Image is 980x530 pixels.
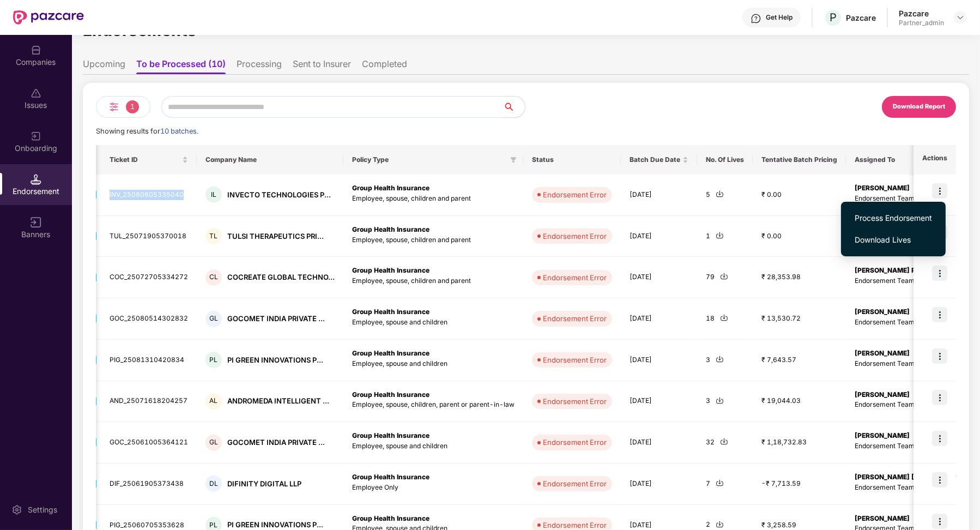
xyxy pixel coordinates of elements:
[205,228,222,244] div: TL
[352,473,429,481] b: Group Health Insurance
[83,58,125,74] li: Upcoming
[503,96,525,118] button: search
[237,58,282,74] li: Processing
[227,355,323,365] div: PI GREEN INNOVATIONS P...
[706,355,744,365] div: 3
[855,441,966,451] p: Endorsement Team
[914,145,956,174] th: Actions
[753,463,846,505] td: -₹ 7,713.59
[543,231,607,242] div: Endorsement Error
[352,390,429,399] b: Group Health Insurance
[352,308,429,316] b: Group Health Insurance
[830,11,837,24] span: P
[543,189,607,200] div: Endorsement Error
[932,348,947,364] img: icon
[855,276,966,286] p: Endorsement Team
[893,102,945,112] div: Download Report
[932,431,947,446] img: icon
[720,437,728,445] img: svg+xml;base64,PHN2ZyBpZD0iRG93bmxvYWQtMjR4MjQiIHhtbG5zPSJodHRwOi8vd3d3LnczLm9yZy8yMDAwL3N2ZyIgd2...
[205,186,222,203] div: IL
[706,231,744,242] div: 1
[621,298,697,340] td: [DATE]
[720,272,728,280] img: svg+xml;base64,PHN2ZyBpZD0iRG93bmxvYWQtMjR4MjQiIHhtbG5zPSJodHRwOi8vd3d3LnczLm9yZy8yMDAwL3N2ZyIgd2...
[706,520,744,530] div: 2
[227,272,335,282] div: COCREATE GLOBAL TECHNO...
[227,437,325,448] div: GOCOMET INDIA PRIVATE ...
[753,422,846,463] td: ₹ 1,18,732.83
[352,194,515,204] p: Employee, spouse, children and parent
[227,314,325,324] div: GOCOMET INDIA PRIVATE ...
[13,10,84,25] img: New Pazcare Logo
[352,155,506,164] span: Policy Type
[543,437,607,448] div: Endorsement Error
[855,473,966,481] b: [PERSON_NAME] [PERSON_NAME]
[101,216,197,257] td: TUL_25071905370018
[932,514,947,529] img: icon
[352,266,429,274] b: Group Health Insurance
[352,225,429,233] b: Group Health Insurance
[227,231,324,242] div: TULSI THERAPEUTICS PRI...
[101,174,197,216] td: INV_25080605335040
[160,127,198,135] span: 10 batches.
[716,520,724,528] img: svg+xml;base64,PHN2ZyBpZD0iRG93bmxvYWQtMjR4MjQiIHhtbG5zPSJodHRwOi8vd3d3LnczLm9yZy8yMDAwL3N2ZyIgd2...
[855,184,910,192] b: [PERSON_NAME]
[352,184,429,192] b: Group Health Insurance
[101,145,197,174] th: Ticket ID
[352,317,515,328] p: Employee, spouse and children
[96,127,198,135] span: Showing results for
[205,475,222,492] div: DL
[697,145,753,174] th: No. Of Lives
[621,381,697,423] td: [DATE]
[31,131,41,142] img: svg+xml;base64,PHN2ZyB3aWR0aD0iMjAiIGhlaWdodD0iMjAiIHZpZXdCb3g9IjAgMCAyMCAyMCIgZmlsbD0ibm9uZSIgeG...
[956,13,965,22] img: svg+xml;base64,PHN2ZyBpZD0iRHJvcGRvd24tMzJ4MzIiIHhtbG5zPSJodHRwOi8vd3d3LnczLm9yZy8yMDAwL3N2ZyIgd2...
[932,266,947,281] img: icon
[716,396,724,405] img: svg+xml;base64,PHN2ZyBpZD0iRG93bmxvYWQtMjR4MjQiIHhtbG5zPSJodHRwOi8vd3d3LnczLm9yZy8yMDAwL3N2ZyIgd2...
[352,235,515,245] p: Employee, spouse, children and parent
[101,298,197,340] td: GOC_25080514302832
[855,390,910,399] b: [PERSON_NAME]
[543,354,607,365] div: Endorsement Error
[751,13,761,24] img: svg+xml;base64,PHN2ZyBpZD0iSGVscC0zMngzMiIgeG1sbnM9Imh0dHA6Ly93d3cudzMub3JnLzIwMDAvc3ZnIiB3aWR0aD...
[855,194,966,204] p: Endorsement Team
[543,272,607,283] div: Endorsement Error
[543,313,607,324] div: Endorsement Error
[101,422,197,463] td: GOC_25061005364121
[621,216,697,257] td: [DATE]
[753,340,846,381] td: ₹ 7,643.57
[706,190,744,200] div: 5
[227,396,329,406] div: ANDROMEDA INTELLIGENT ...
[899,19,944,27] div: Partner_admin
[523,145,621,174] th: Status
[31,88,41,99] img: svg+xml;base64,PHN2ZyBpZD0iSXNzdWVzX2Rpc2FibGVkIiB4bWxucz0iaHR0cDovL3d3dy53My5vcmcvMjAwMC9zdmciIH...
[855,266,922,274] b: [PERSON_NAME] P B
[25,504,61,515] div: Settings
[753,257,846,298] td: ₹ 28,353.98
[621,174,697,216] td: [DATE]
[621,340,697,381] td: [DATE]
[293,58,351,74] li: Sent to Insurer
[716,355,724,363] img: svg+xml;base64,PHN2ZyBpZD0iRG93bmxvYWQtMjR4MjQiIHhtbG5zPSJodHRwOi8vd3d3LnczLm9yZy8yMDAwL3N2ZyIgd2...
[205,393,222,409] div: AL
[753,298,846,340] td: ₹ 13,530.72
[753,174,846,216] td: ₹ 0.00
[227,190,331,200] div: INVECTO TECHNOLOGIES P...
[352,359,515,369] p: Employee, spouse and children
[932,183,947,198] img: icon
[107,100,120,113] img: svg+xml;base64,PHN2ZyB4bWxucz0iaHR0cDovL3d3dy53My5vcmcvMjAwMC9zdmciIHdpZHRoPSIyNCIgaGVpZ2h0PSIyNC...
[630,155,680,164] span: Batch Due Date
[352,431,429,439] b: Group Health Insurance
[706,479,744,489] div: 7
[31,174,41,185] img: svg+xml;base64,PHN2ZyB3aWR0aD0iMTQuNSIgaGVpZ2h0PSIxNC41IiB2aWV3Qm94PSIwIDAgMTYgMTYiIGZpbGw9Im5vbm...
[855,317,966,328] p: Endorsement Team
[621,422,697,463] td: [DATE]
[753,381,846,423] td: ₹ 19,044.03
[855,212,932,224] span: Process Endorsement
[352,441,515,451] p: Employee, spouse and children
[855,155,958,164] span: Assigned To
[205,352,222,368] div: PL
[197,145,343,174] th: Company Name
[205,435,222,451] div: GL
[855,483,966,493] p: Endorsement Team
[706,437,744,448] div: 32
[621,257,697,298] td: [DATE]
